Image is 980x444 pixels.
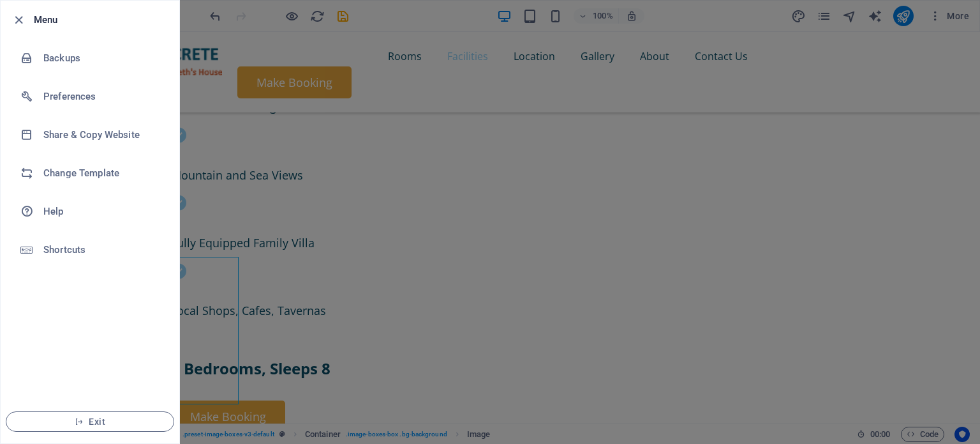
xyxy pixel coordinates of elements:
h6: Menu [34,12,169,27]
span: Exit [17,417,163,427]
h6: Change Template [43,165,161,181]
h6: Backups [43,50,161,66]
h6: Share & Copy Website [43,127,161,142]
button: Exit [6,411,174,432]
h6: Help [43,204,161,219]
a: Help [1,192,179,231]
h6: Shortcuts [43,242,161,257]
h6: Preferences [43,89,161,104]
